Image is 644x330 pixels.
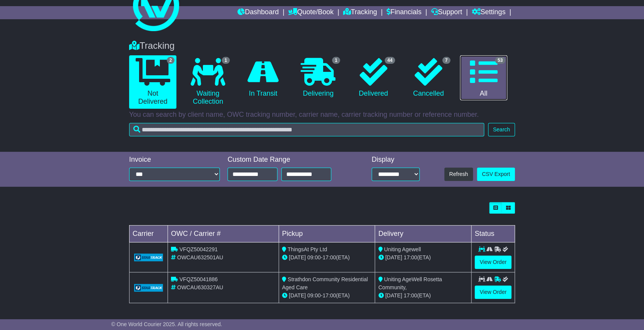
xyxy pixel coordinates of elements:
a: Financials [387,6,422,19]
a: 53 All [460,55,507,101]
a: View Order [475,285,511,299]
a: 44 Delivered [350,55,397,101]
span: OWCAU632501AU [177,254,223,260]
div: Tracking [125,40,519,51]
span: Uniting AgeWell Rosetta Community, [378,276,442,290]
div: - (ETA) [282,292,372,300]
td: Status [471,226,515,242]
span: 09:00 [307,292,321,298]
a: CSV Export [477,167,515,181]
td: Carrier [129,226,168,242]
a: Settings [471,6,505,19]
span: 44 [385,57,395,64]
img: GetCarrierServiceLogo [134,254,163,261]
span: 17:00 [322,292,336,298]
div: (ETA) [378,292,468,300]
span: 1 [222,57,230,64]
span: © One World Courier 2025. All rights reserved. [111,321,222,327]
span: 09:00 [307,254,321,260]
div: Custom Date Range [227,156,351,164]
span: [DATE] [385,254,402,260]
td: OWC / Carrier # [168,226,279,242]
span: 17:00 [322,254,336,260]
p: You can search by client name, OWC tracking number, carrier name, carrier tracking number or refe... [129,111,515,119]
a: Dashboard [237,6,279,19]
span: 17:00 [403,292,417,298]
td: Delivery [375,226,471,242]
span: [DATE] [385,292,402,298]
a: 1 Delivering [294,55,342,101]
a: Support [431,6,462,19]
a: 7 Cancelled [405,55,452,101]
div: - (ETA) [282,254,372,262]
a: In Transit [239,55,287,101]
span: 17:00 [403,254,417,260]
button: Refresh [444,167,473,181]
span: [DATE] [289,292,306,298]
a: 1 Waiting Collection [184,55,231,109]
a: View Order [475,255,511,269]
img: GetCarrierServiceLogo [134,284,163,292]
span: [DATE] [289,254,306,260]
span: VFQZ50042291 [179,246,218,252]
div: (ETA) [378,254,468,262]
span: OWCAU630327AU [177,284,223,290]
td: Pickup [279,226,375,242]
span: 1 [332,57,340,64]
span: VFQZ50041886 [179,276,218,282]
a: Tracking [343,6,377,19]
div: Invoice [129,156,220,164]
button: Search [488,123,515,136]
span: 7 [442,57,450,64]
a: 2 Not Delivered [129,55,176,109]
span: Uniting Agewell [384,246,421,252]
a: Quote/Book [288,6,334,19]
span: Strathdon Community Residential Aged Care [282,276,368,290]
span: 2 [167,57,175,64]
span: 53 [495,57,505,64]
span: ThingsAt Pty Ltd [287,246,327,252]
div: Display [372,156,420,164]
